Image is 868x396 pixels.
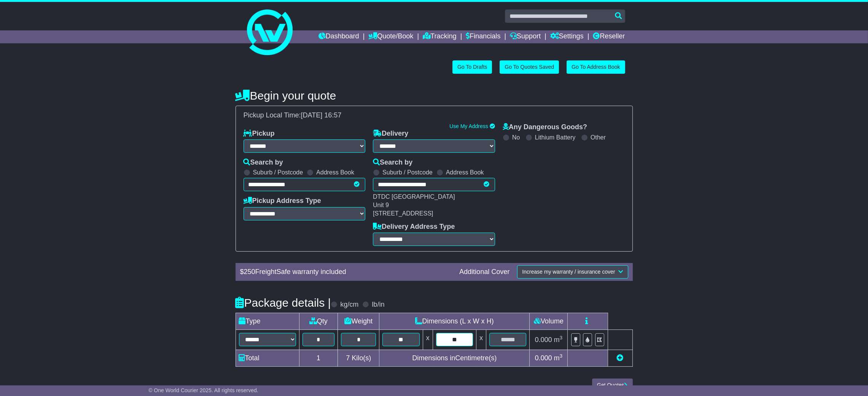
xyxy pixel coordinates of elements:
[456,268,513,276] div: Additional Cover
[476,330,486,350] td: x
[452,60,492,74] a: Go To Drafts
[316,169,354,176] label: Address Book
[373,193,455,200] span: DTDC [GEOGRAPHIC_DATA]
[423,30,456,43] a: Tracking
[236,268,456,276] div: $ FreightSafe warranty included
[517,265,628,279] button: Increase my warranty / insurance cover
[554,336,563,344] span: m
[372,301,384,309] label: lb/in
[535,354,552,362] span: 0.000
[373,158,412,167] label: Search by
[244,268,255,276] span: 250
[240,111,629,120] div: Pickup Local Time:
[522,269,615,275] span: Increase my warranty / insurance cover
[535,336,552,344] span: 0.000
[340,301,358,309] label: kg/cm
[617,354,624,362] a: Add new item
[299,313,338,330] td: Qty
[253,169,303,176] label: Suburb / Postcode
[346,354,350,362] span: 7
[592,379,633,392] button: Get Quotes
[244,158,283,167] label: Search by
[512,134,520,141] label: No
[236,89,633,102] h4: Begin your quote
[236,313,299,330] td: Type
[236,296,331,309] h4: Package details |
[244,197,321,205] label: Pickup Address Type
[567,60,625,74] a: Go To Address Book
[593,30,625,43] a: Reseller
[338,350,379,366] td: Kilo(s)
[148,387,258,393] span: © One World Courier 2025. All rights reserved.
[510,30,541,43] a: Support
[368,30,413,43] a: Quote/Book
[560,353,563,359] sup: 3
[500,60,559,74] a: Go To Quotes Saved
[319,30,359,43] a: Dashboard
[446,169,484,176] label: Address Book
[466,30,500,43] a: Financials
[535,134,576,141] label: Lithium Battery
[591,134,606,141] label: Other
[379,350,530,366] td: Dimensions in Centimetre(s)
[554,354,563,362] span: m
[301,111,342,119] span: [DATE] 16:57
[382,169,433,176] label: Suburb / Postcode
[373,202,389,208] span: Unit 9
[550,30,584,43] a: Settings
[530,313,568,330] td: Volume
[236,350,299,366] td: Total
[373,210,433,217] span: [STREET_ADDRESS]
[560,335,563,341] sup: 3
[299,350,338,366] td: 1
[449,123,488,129] a: Use My Address
[244,130,275,138] label: Pickup
[373,130,408,138] label: Delivery
[379,313,530,330] td: Dimensions (L x W x H)
[503,123,587,131] label: Any Dangerous Goods?
[373,223,455,231] label: Delivery Address Type
[338,313,379,330] td: Weight
[423,330,433,350] td: x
